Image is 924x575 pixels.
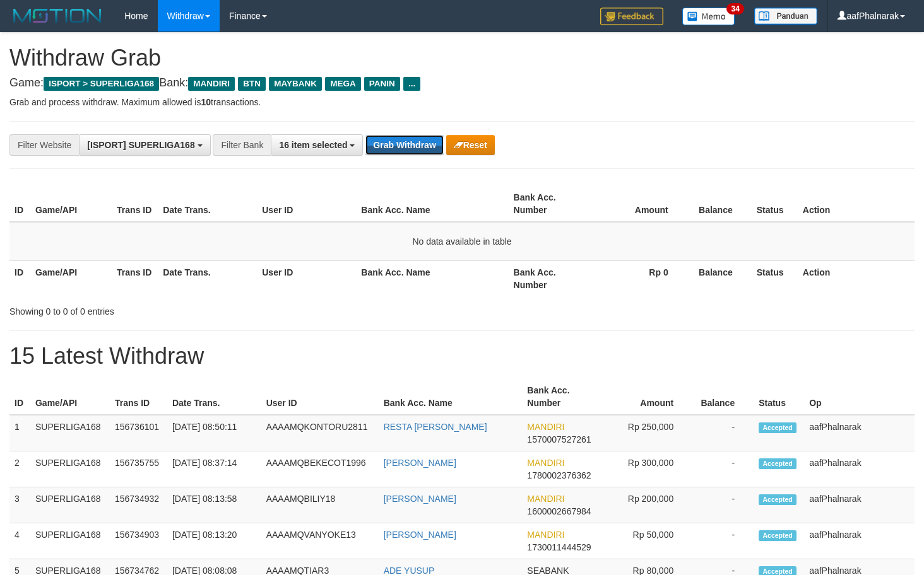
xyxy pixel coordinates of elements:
th: Bank Acc. Number [509,186,590,222]
td: AAAAMQVANYOKE13 [261,523,379,559]
span: MEGA [325,77,361,91]
th: Action [798,186,915,222]
span: MANDIRI [527,530,564,540]
th: User ID [261,379,379,415]
td: Rp 50,000 [600,523,692,559]
a: RESTA [PERSON_NAME] [384,422,487,432]
td: SUPERLIGA168 [30,415,110,451]
td: SUPERLIGA168 [30,487,110,523]
td: No data available in table [9,222,915,261]
th: Status [752,260,798,296]
th: Game/API [30,186,112,222]
span: MANDIRI [527,494,564,504]
span: Accepted [759,494,797,505]
div: Showing 0 to 0 of 0 entries [9,300,376,318]
th: Balance [687,186,752,222]
img: Feedback.jpg [600,8,663,25]
td: [DATE] 08:50:11 [167,415,261,451]
td: 3 [9,487,30,523]
div: Filter Website [9,134,79,156]
td: [DATE] 08:13:20 [167,523,261,559]
td: 1 [9,415,30,451]
td: Rp 200,000 [600,487,692,523]
span: Accepted [759,458,797,469]
th: Game/API [30,260,112,296]
th: Date Trans. [158,260,257,296]
span: ... [403,77,420,91]
th: Status [754,379,804,415]
h1: 15 Latest Withdraw [9,344,915,369]
td: - [692,451,754,487]
span: [ISPORT] SUPERLIGA168 [87,140,194,150]
span: Copy 1730011444529 to clipboard [527,542,591,552]
span: MAYBANK [269,77,322,91]
span: Copy 1600002667984 to clipboard [527,506,591,516]
td: - [692,523,754,559]
td: 156734932 [110,487,167,523]
p: Grab and process withdraw. Maximum allowed is transactions. [9,96,915,108]
a: [PERSON_NAME] [384,458,456,468]
td: - [692,415,754,451]
span: Accepted [759,530,797,541]
th: Trans ID [112,260,158,296]
span: BTN [238,77,266,91]
td: 156736101 [110,415,167,451]
th: Trans ID [112,186,158,222]
span: MANDIRI [527,458,564,468]
a: [PERSON_NAME] [384,530,456,540]
th: Status [752,186,798,222]
td: 156735755 [110,451,167,487]
th: Game/API [30,379,110,415]
th: ID [9,260,30,296]
span: Accepted [759,422,797,433]
td: aafPhalnarak [804,415,915,451]
th: Bank Acc. Name [356,186,508,222]
td: 156734903 [110,523,167,559]
td: - [692,487,754,523]
div: Filter Bank [213,134,271,156]
th: Bank Acc. Name [379,379,523,415]
span: Copy 1780002376362 to clipboard [527,470,591,480]
th: User ID [257,186,356,222]
th: ID [9,186,30,222]
td: aafPhalnarak [804,523,915,559]
th: Amount [590,186,687,222]
th: User ID [257,260,356,296]
span: MANDIRI [188,77,235,91]
th: Op [804,379,915,415]
td: Rp 250,000 [600,415,692,451]
th: ID [9,379,30,415]
td: SUPERLIGA168 [30,523,110,559]
th: Bank Acc. Number [509,260,590,296]
strong: 10 [201,97,211,107]
button: Reset [446,135,495,155]
th: Amount [600,379,692,415]
span: Copy 1570007527261 to clipboard [527,434,591,444]
td: Rp 300,000 [600,451,692,487]
img: MOTION_logo.png [9,6,105,25]
td: aafPhalnarak [804,487,915,523]
th: Trans ID [110,379,167,415]
span: 16 item selected [279,140,347,150]
td: AAAAMQBEKECOT1996 [261,451,379,487]
th: Date Trans. [158,186,257,222]
td: 2 [9,451,30,487]
th: Action [798,260,915,296]
span: PANIN [364,77,400,91]
td: SUPERLIGA168 [30,451,110,487]
span: MANDIRI [527,422,564,432]
td: [DATE] 08:13:58 [167,487,261,523]
td: AAAAMQBILIY18 [261,487,379,523]
span: 34 [726,3,743,15]
th: Bank Acc. Number [522,379,600,415]
a: [PERSON_NAME] [384,494,456,504]
td: aafPhalnarak [804,451,915,487]
td: AAAAMQKONTORU2811 [261,415,379,451]
button: 16 item selected [271,134,363,156]
td: [DATE] 08:37:14 [167,451,261,487]
th: Balance [687,260,752,296]
th: Bank Acc. Name [356,260,508,296]
button: Grab Withdraw [365,135,443,155]
th: Date Trans. [167,379,261,415]
img: Button%20Memo.svg [682,8,735,25]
